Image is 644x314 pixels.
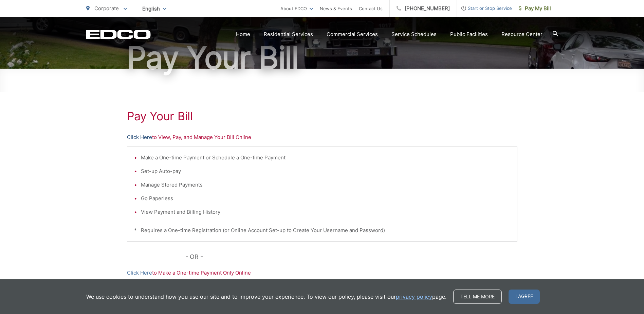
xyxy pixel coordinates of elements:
[137,3,171,15] span: English
[86,41,558,75] h1: Pay Your Bill
[94,5,119,12] span: Corporate
[127,109,517,123] h1: Pay Your Bill
[236,30,250,38] a: Home
[127,269,517,277] p: to Make a One-time Payment Only Online
[127,133,152,141] a: Click Here
[141,208,510,216] li: View Payment and Billing History
[391,30,437,38] a: Service Schedules
[280,4,313,13] a: About EDCO
[86,30,151,39] a: EDCD logo. Return to the homepage.
[519,4,551,13] span: Pay My Bill
[141,194,510,203] li: Go Paperless
[320,4,352,13] a: News & Events
[264,30,313,38] a: Residential Services
[127,269,152,277] a: Click Here
[509,290,540,304] span: I agree
[127,133,517,141] p: to View, Pay, and Manage Your Bill Online
[327,30,378,38] a: Commercial Services
[141,181,510,189] li: Manage Stored Payments
[141,154,510,162] li: Make a One-time Payment or Schedule a One-time Payment
[396,293,432,301] a: privacy policy
[141,167,510,175] li: Set-up Auto-pay
[86,293,446,301] p: We use cookies to understand how you use our site and to improve your experience. To view our pol...
[501,30,542,38] a: Resource Center
[134,226,510,234] p: * Requires a One-time Registration (or Online Account Set-up to Create Your Username and Password)
[453,290,502,304] a: Tell me more
[359,4,383,13] a: Contact Us
[450,30,488,38] a: Public Facilities
[185,252,517,262] p: - OR -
